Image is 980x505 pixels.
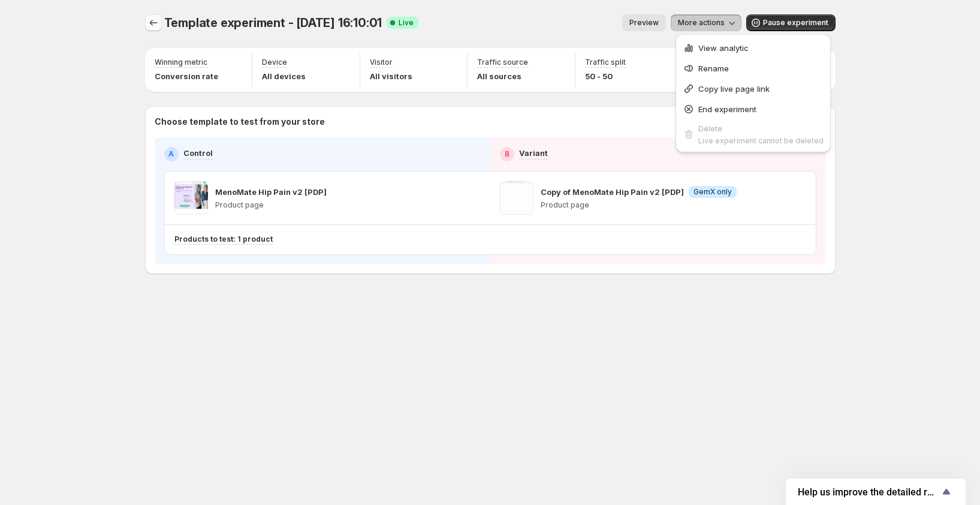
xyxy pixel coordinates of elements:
[678,18,725,28] span: More actions
[399,18,414,28] span: Live
[477,70,528,82] p: All sources
[155,58,207,67] p: Winning metric
[698,43,749,53] span: View analytic
[746,14,836,31] button: Pause experiment
[519,147,548,159] p: Variant
[541,200,737,210] p: Product page
[500,181,533,215] img: Copy of MenoMate Hip Pain v2 [PDP]
[679,99,827,118] button: End experiment
[698,104,756,114] span: End experiment
[698,84,770,94] span: Copy live page link
[262,58,287,67] p: Device
[629,18,659,28] span: Preview
[477,58,528,67] p: Traffic source
[155,116,826,128] p: Choose template to test from your store
[168,149,174,159] h2: A
[798,485,954,499] button: Show survey - Help us improve the detailed report for A/B campaigns
[262,70,306,82] p: All devices
[155,70,218,82] p: Conversion rate
[679,79,827,98] button: Copy live page link
[698,122,824,134] div: Delete
[698,64,729,73] span: Rename
[679,58,827,77] button: Rename
[145,14,162,31] button: Experiments
[370,58,393,67] p: Visitor
[679,119,827,149] button: DeleteLive experiment cannot be deleted
[183,147,213,159] p: Control
[585,70,626,82] p: 50 - 50
[585,58,626,67] p: Traffic split
[174,181,208,215] img: MenoMate Hip Pain v2 [PDP]
[622,14,666,31] button: Preview
[370,70,412,82] p: All visitors
[679,38,827,57] button: View analytic
[215,186,327,198] p: MenoMate Hip Pain v2 [PDP]
[215,200,327,210] p: Product page
[698,136,824,145] span: Live experiment cannot be deleted
[174,235,273,244] p: Products to test: 1 product
[671,14,741,31] button: More actions
[505,149,509,159] h2: B
[763,18,828,28] span: Pause experiment
[541,186,684,198] p: Copy of MenoMate Hip Pain v2 [PDP]
[798,486,939,498] span: Help us improve the detailed report for A/B campaigns
[164,16,382,30] span: Template experiment - [DATE] 16:10:01
[693,187,732,197] span: GemX only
